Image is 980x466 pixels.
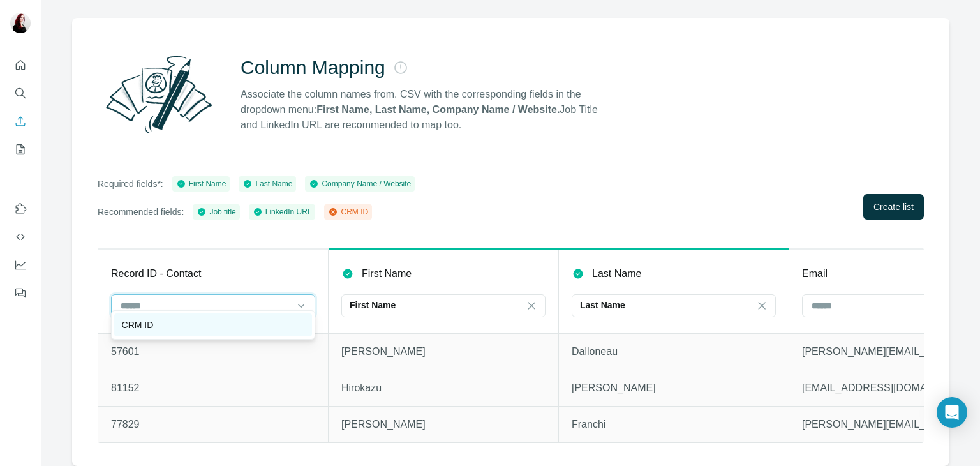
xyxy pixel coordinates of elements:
[10,282,31,304] button: Feedback
[341,417,546,432] p: [PERSON_NAME]
[309,178,411,190] div: Company Name / Website
[111,380,315,396] p: 81152
[253,206,312,218] div: LinkedIn URL
[10,110,31,133] button: Enrich CSV
[362,266,412,282] p: First Name
[10,225,31,248] button: Use Surfe API
[341,344,546,359] p: [PERSON_NAME]
[10,54,31,77] button: Quick start
[122,319,154,331] p: CRM ID
[572,380,776,396] p: [PERSON_NAME]
[10,138,31,161] button: My lists
[111,417,315,432] p: 77829
[316,104,560,115] strong: First Name, Last Name, Company Name / Website.
[592,266,641,282] p: Last Name
[98,49,220,140] img: Surfe Illustration - Column Mapping
[873,200,914,213] span: Create list
[111,266,201,282] p: Record ID - Contact
[242,178,292,190] div: Last Name
[937,397,967,428] div: Open Intercom Messenger
[176,178,226,190] div: First Name
[572,344,776,359] p: Dalloneau
[350,299,396,312] p: First Name
[10,13,31,33] img: Avatar
[98,206,184,218] p: Recommended fields:
[10,197,31,220] button: Use Surfe on LinkedIn
[241,87,609,133] p: Associate the column names from. CSV with the corresponding fields in the dropdown menu: Job Titl...
[863,194,924,220] button: Create list
[802,266,828,282] p: Email
[572,417,776,432] p: Franchi
[10,82,31,105] button: Search
[341,380,546,396] p: Hirokazu
[197,206,235,218] div: Job title
[98,177,163,190] p: Required fields*:
[111,344,315,359] p: 57601
[580,299,625,312] p: Last Name
[241,56,385,79] h2: Column Mapping
[10,253,31,276] button: Dashboard
[328,206,368,218] div: CRM ID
